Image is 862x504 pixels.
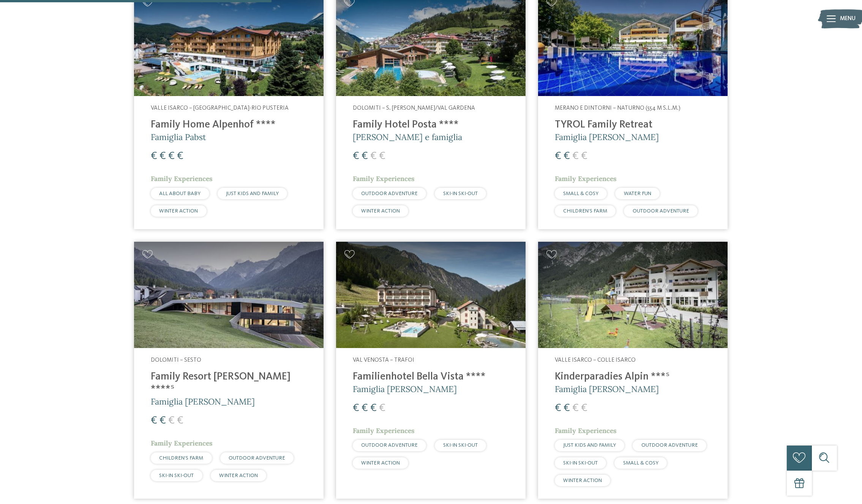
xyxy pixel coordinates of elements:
[134,242,324,348] img: Family Resort Rainer ****ˢ
[134,242,324,499] a: Cercate un hotel per famiglie? Qui troverete solo i migliori! Dolomiti – Sesto Family Resort [PER...
[443,443,478,448] span: SKI-IN SKI-OUT
[159,473,194,478] span: SKI-IN SKI-OUT
[353,132,462,142] span: [PERSON_NAME] e famiglia
[159,191,201,196] span: ALL ABOUT BABY
[226,191,279,196] span: JUST KIDS AND FAMILY
[641,443,698,448] span: OUTDOOR ADVENTURE
[572,403,579,414] span: €
[623,460,658,466] span: SMALL & COSY
[159,151,166,162] span: €
[151,105,289,111] span: Valle Isarco – [GEOGRAPHIC_DATA]-Rio Pusteria
[168,151,175,162] span: €
[563,478,602,483] span: WINTER ACTION
[336,242,526,348] img: Cercate un hotel per famiglie? Qui troverete solo i migliori!
[538,242,728,499] a: Cercate un hotel per famiglie? Qui troverete solo i migliori! Valle Isarco – Colle Isarco Kinderp...
[555,371,711,383] h4: Kinderparadies Alpin ***ˢ
[361,443,418,448] span: OUTDOOR ADVENTURE
[151,357,201,363] span: Dolomiti – Sesto
[151,132,206,142] span: Famiglia Pabst
[379,403,385,414] span: €
[353,119,509,131] h4: Family Hotel Posta ****
[555,105,680,111] span: Merano e dintorni – Naturno (554 m s.l.m.)
[361,191,418,196] span: OUTDOOR ADVENTURE
[633,208,689,214] span: OUTDOOR ADVENTURE
[353,384,457,394] span: Famiglia [PERSON_NAME]
[563,191,598,196] span: SMALL & COSY
[555,132,659,142] span: Famiglia [PERSON_NAME]
[177,415,183,426] span: €
[555,426,617,435] span: Family Experiences
[336,242,526,499] a: Cercate un hotel per famiglie? Qui troverete solo i migliori! Val Venosta – Trafoi Familienhotel ...
[563,460,598,466] span: SKI-IN SKI-OUT
[563,443,616,448] span: JUST KIDS AND FAMILY
[581,403,587,414] span: €
[151,439,213,447] span: Family Experiences
[555,119,711,131] h4: TYROL Family Retreat
[443,191,478,196] span: SKI-IN SKI-OUT
[370,151,377,162] span: €
[353,403,359,414] span: €
[563,208,607,214] span: CHILDREN’S FARM
[624,191,651,196] span: WATER FUN
[159,415,166,426] span: €
[219,473,258,478] span: WINTER ACTION
[353,371,509,383] h4: Familienhotel Bella Vista ****
[151,174,213,183] span: Family Experiences
[370,403,377,414] span: €
[229,455,285,461] span: OUTDOOR ADVENTURE
[572,151,579,162] span: €
[555,403,561,414] span: €
[168,415,175,426] span: €
[151,151,157,162] span: €
[581,151,587,162] span: €
[362,151,368,162] span: €
[555,384,659,394] span: Famiglia [PERSON_NAME]
[555,174,617,183] span: Family Experiences
[353,151,359,162] span: €
[177,151,183,162] span: €
[564,403,570,414] span: €
[353,174,415,183] span: Family Experiences
[151,119,307,131] h4: Family Home Alpenhof ****
[353,105,475,111] span: Dolomiti – S. [PERSON_NAME]/Val Gardena
[353,357,414,363] span: Val Venosta – Trafoi
[353,426,415,435] span: Family Experiences
[379,151,385,162] span: €
[151,415,157,426] span: €
[159,455,203,461] span: CHILDREN’S FARM
[555,357,636,363] span: Valle Isarco – Colle Isarco
[151,396,255,407] span: Famiglia [PERSON_NAME]
[159,208,198,214] span: WINTER ACTION
[361,208,400,214] span: WINTER ACTION
[555,151,561,162] span: €
[361,460,400,466] span: WINTER ACTION
[151,371,307,396] h4: Family Resort [PERSON_NAME] ****ˢ
[362,403,368,414] span: €
[538,242,728,348] img: Kinderparadies Alpin ***ˢ
[564,151,570,162] span: €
